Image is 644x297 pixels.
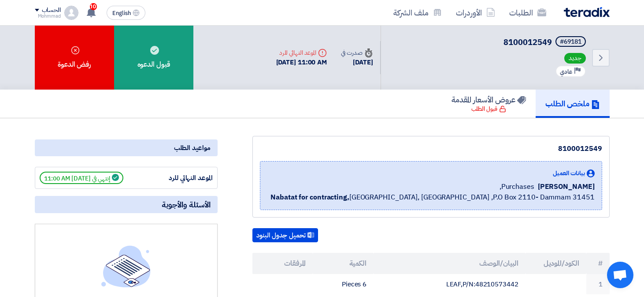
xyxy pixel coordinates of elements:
[560,68,572,76] span: عادي
[452,94,526,105] h5: عروض الأسعار المقدمة
[586,253,610,274] th: #
[607,262,633,288] div: دردشة مفتوحة
[341,57,373,68] div: [DATE]
[35,139,218,156] div: مواعيد الطلب
[270,192,349,203] b: Nabatat for contracting,
[147,173,213,183] div: الموعد النهائي للرد
[313,253,374,274] th: الكمية
[270,192,594,203] span: [GEOGRAPHIC_DATA], [GEOGRAPHIC_DATA] ,P.O Box 2110- Dammam 31451
[90,3,97,10] span: 10
[564,53,586,64] span: جديد
[553,169,585,178] span: بيانات العميل
[374,274,526,295] td: LEAF,P/N:48210573442
[560,39,581,45] div: #69181
[252,228,318,242] button: تحميل جدول البنود
[503,36,588,49] h5: 8100012549
[536,90,610,118] a: ملخص الطلب
[40,172,123,184] span: إنتهي في [DATE] 11:00 AM
[42,7,61,14] div: الحساب
[112,10,131,16] span: English
[471,105,506,113] div: قبول الطلب
[538,181,595,192] span: [PERSON_NAME]
[162,199,211,210] span: الأسئلة والأجوبة
[500,181,534,192] span: Purchases,
[374,253,526,274] th: البيان/الوصف
[442,90,536,118] a: عروض الأسعار المقدمة قبول الطلب
[35,14,61,19] div: Mohmmad
[503,36,552,48] span: 8100012549
[107,6,145,20] button: English
[564,7,610,17] img: Teradix logo
[526,253,586,274] th: الكود/الموديل
[545,98,600,109] h5: ملخص الطلب
[586,274,610,295] td: 1
[35,26,114,90] div: رفض الدعوة
[64,6,78,20] img: profile_test.png
[252,253,313,274] th: المرفقات
[341,48,373,57] div: صدرت في
[101,245,151,287] img: empty_state_list.svg
[260,143,602,154] div: 8100012549
[313,274,374,295] td: 6 Pieces
[386,2,449,23] a: ملف الشركة
[114,26,193,90] div: قبول الدعوه
[502,2,553,23] a: الطلبات
[276,57,327,68] div: [DATE] 11:00 AM
[276,48,327,57] div: الموعد النهائي للرد
[449,2,502,23] a: الأوردرات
